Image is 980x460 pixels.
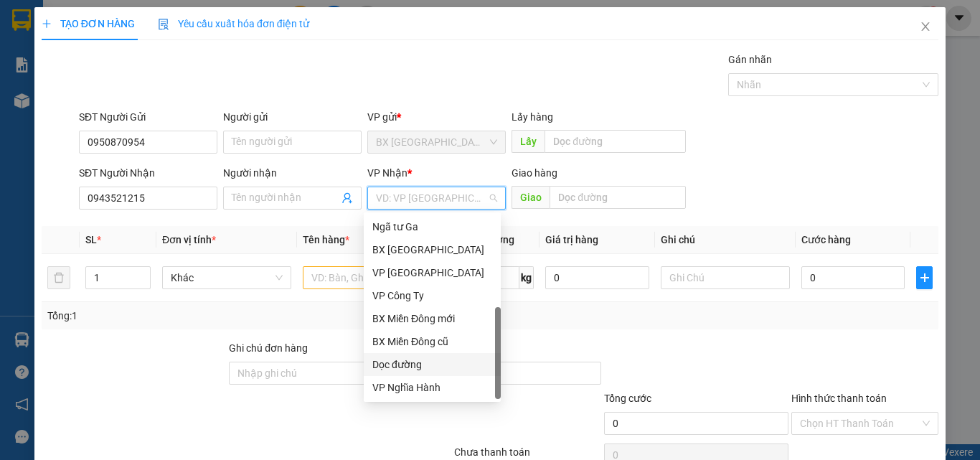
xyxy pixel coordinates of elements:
[801,234,851,245] span: Cước hàng
[604,393,651,404] span: Tổng cước
[364,261,501,284] div: VP Hà Nội
[512,167,557,179] span: Giao hàng
[512,130,545,153] span: Lấy
[364,330,501,353] div: BX Miền Đông cũ
[85,234,97,245] span: SL
[367,167,407,179] span: VP Nhận
[372,219,492,235] div: Ngã tư Ga
[372,242,492,258] div: BX [GEOGRAPHIC_DATA]
[223,109,362,125] div: Người gửi
[519,266,534,289] span: kg
[47,308,380,324] div: Tổng: 1
[223,165,362,181] div: Người nhận
[372,380,492,395] div: VP Nghĩa Hành
[158,19,169,30] img: icon
[916,266,933,289] button: plus
[791,393,887,404] label: Hình thức thanh toán
[512,111,553,123] span: Lấy hàng
[79,165,217,181] div: SĐT Người Nhận
[512,186,550,209] span: Giao
[229,362,413,385] input: Ghi chú đơn hàng
[42,19,52,29] span: plus
[79,109,217,125] div: SĐT Người Gửi
[364,238,501,261] div: BX Quảng Ngãi
[545,234,598,245] span: Giá trị hàng
[917,272,932,283] span: plus
[158,18,309,29] span: Yêu cầu xuất hóa đơn điện tử
[372,311,492,327] div: BX Miền Đông mới
[303,266,432,289] input: VD: Bàn, Ghế
[372,265,492,281] div: VP [GEOGRAPHIC_DATA]
[364,376,501,399] div: VP Nghĩa Hành
[728,54,772,65] label: Gán nhãn
[364,215,501,238] div: Ngã tư Ga
[364,353,501,376] div: Dọc đường
[229,342,308,354] label: Ghi chú đơn hàng
[920,21,931,32] span: close
[171,267,283,288] span: Khác
[550,186,686,209] input: Dọc đường
[42,18,135,29] span: TẠO ĐƠN HÀNG
[372,334,492,349] div: BX Miền Đông cũ
[545,266,649,289] input: 0
[661,266,790,289] input: Ghi Chú
[367,109,506,125] div: VP gửi
[303,234,349,245] span: Tên hàng
[162,234,216,245] span: Đơn vị tính
[341,192,353,204] span: user-add
[376,131,497,153] span: BX Quảng Ngãi
[372,288,492,304] div: VP Công Ty
[364,307,501,330] div: BX Miền Đông mới
[905,7,946,47] button: Close
[545,130,686,153] input: Dọc đường
[655,226,796,254] th: Ghi chú
[372,357,492,372] div: Dọc đường
[47,266,70,289] button: delete
[364,284,501,307] div: VP Công Ty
